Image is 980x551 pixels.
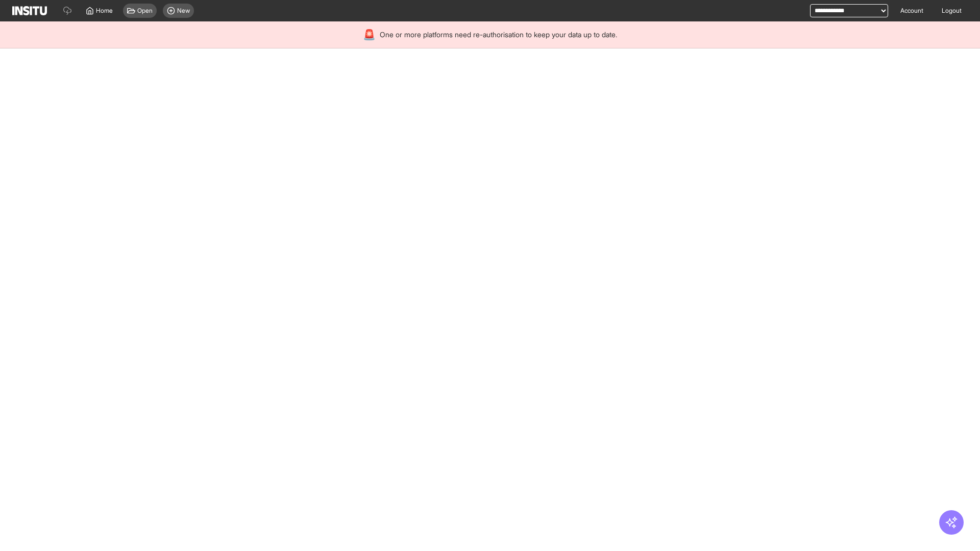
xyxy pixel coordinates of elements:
[12,6,47,15] img: Logo
[96,7,113,15] span: Home
[137,7,153,15] span: Open
[380,30,617,40] span: One or more platforms need re-authorisation to keep your data up to date.
[177,7,190,15] span: New
[363,28,376,42] div: 🚨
